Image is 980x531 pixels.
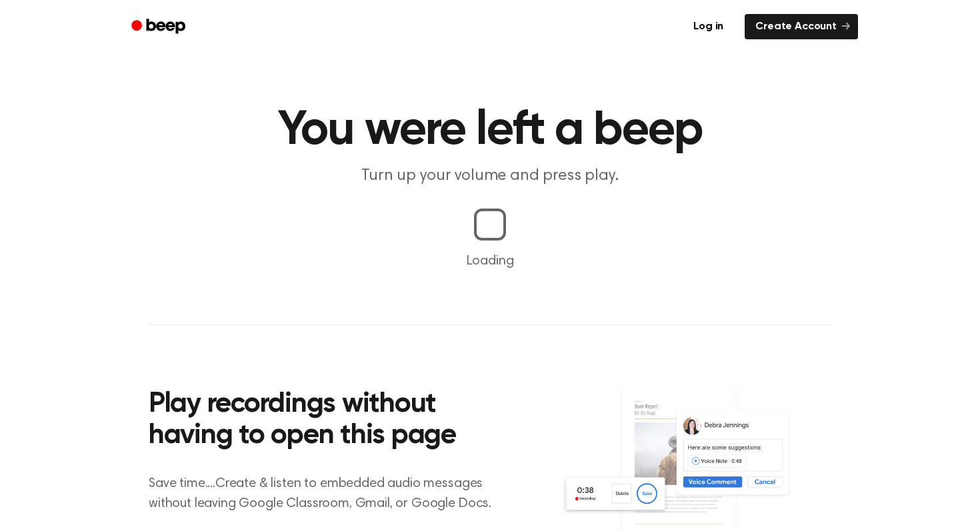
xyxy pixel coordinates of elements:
[16,251,964,271] p: Loading
[122,14,197,40] a: Beep
[149,389,508,452] h2: Play recordings without having to open this page
[680,11,737,42] a: Log in
[149,474,508,514] p: Save time....Create & listen to embedded audio messages without leaving Google Classroom, Gmail, ...
[234,165,746,187] p: Turn up your volume and press play.
[745,14,858,39] a: Create Account
[149,107,831,155] h1: You were left a beep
